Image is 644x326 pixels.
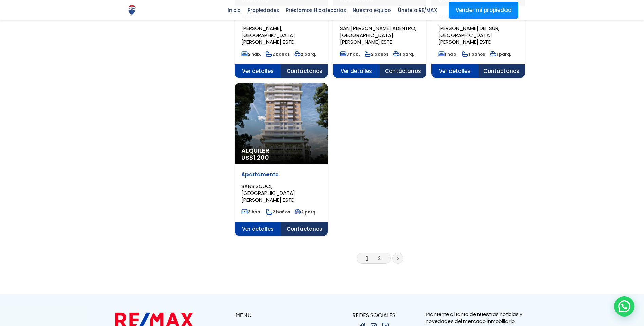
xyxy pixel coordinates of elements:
span: 1 parq. [490,51,511,57]
a: 2 [378,254,381,262]
p: REDES SOCIALES [322,311,426,320]
span: Inicio [224,5,244,15]
span: Únete a RE/MAX [394,5,440,15]
span: Ver detalles [235,222,281,236]
span: SANS SOUCI, [GEOGRAPHIC_DATA][PERSON_NAME] ESTE [241,183,295,203]
a: Vender mi propiedad [449,2,518,19]
span: 2 baños [266,209,290,215]
span: [PERSON_NAME] DEL SUR, [GEOGRAPHIC_DATA][PERSON_NAME] ESTE [438,25,499,45]
span: 1 hab. [438,51,457,57]
p: Manténte al tanto de nuestras noticias y novedades del mercado inmobiliario. [426,311,529,325]
img: Logo de REMAX [126,4,138,16]
span: Nuestro equipo [349,5,394,15]
p: Apartamento [241,171,321,178]
span: Propiedades [244,5,282,15]
span: Contáctanos [380,64,426,78]
span: 3 hab. [241,209,261,215]
span: 2 hab. [241,51,261,57]
span: Ver detalles [333,64,380,78]
span: Contáctanos [281,222,328,236]
span: [PERSON_NAME], [GEOGRAPHIC_DATA][PERSON_NAME] ESTE [241,25,295,45]
span: Alquiler [241,147,321,154]
span: Ver detalles [235,64,281,78]
span: US$ [241,153,269,162]
span: 1 parq. [393,51,414,57]
span: 1,200 [253,153,269,162]
span: Contáctanos [281,64,328,78]
span: Préstamos Hipotecarios [282,5,349,15]
span: Contáctanos [478,64,525,78]
span: 2 baños [365,51,388,57]
a: Alquiler US$1,200 Apartamento SANS SOUCI, [GEOGRAPHIC_DATA][PERSON_NAME] ESTE 3 hab. 2 baños 2 pa... [235,83,328,236]
span: 1 baños [462,51,485,57]
span: 3 hab. [340,51,360,57]
span: 2 baños [266,51,290,57]
p: MENÚ [236,311,322,320]
span: Ver detalles [431,64,478,78]
span: 2 parq. [294,51,316,57]
a: 1 [366,254,368,262]
span: SAN [PERSON_NAME] ADENTRO, [GEOGRAPHIC_DATA][PERSON_NAME] ESTE [340,25,416,45]
span: 2 parq. [295,209,316,215]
